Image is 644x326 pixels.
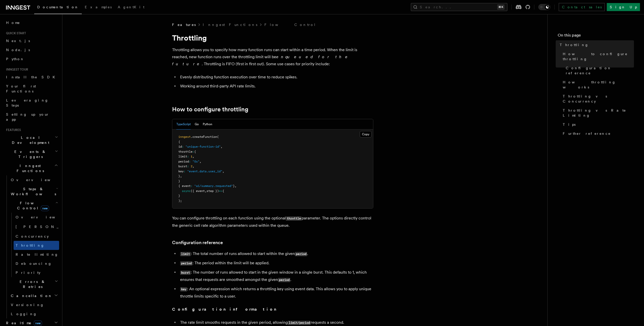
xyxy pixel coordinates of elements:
[16,262,52,266] span: Debouncing
[182,189,191,193] span: async
[561,78,634,92] a: How throttling works
[563,80,634,90] span: How throttling works
[6,98,49,107] span: Leveraging Steps
[9,175,59,184] a: Overview
[187,155,189,158] span: :
[563,94,634,104] span: Throttling vs Concurrency
[4,110,59,124] a: Setting up your app
[176,119,191,129] button: TypeScript
[34,2,82,14] a: Documentation
[4,96,59,110] a: Leveraging Steps
[192,165,194,168] span: ,
[9,213,59,277] div: Flow Controlnew
[558,40,634,49] a: Throttling
[561,92,634,106] a: Throttling vs Concurrency
[9,184,59,199] button: Steps & Workflows
[203,119,212,129] button: Python
[9,300,59,309] a: Versioning
[4,128,21,132] span: Features
[9,279,55,289] span: Errors & Retries
[180,174,182,178] span: ,
[14,268,59,277] a: Priority
[191,165,192,168] span: 2
[16,271,41,275] span: Priority
[178,170,184,173] span: key
[14,213,59,222] a: Overview
[178,199,182,203] span: );
[9,291,59,300] button: Cancellation
[205,189,207,193] span: ,
[563,108,634,118] span: Throttling vs Rate Limiting
[192,155,194,158] span: ,
[222,170,224,173] span: ,
[221,145,222,148] span: ,
[558,32,634,40] h4: On this page
[172,46,373,68] p: Throttling allows you to specify how many function runs can start within a time period. When the ...
[16,215,67,219] span: Overview
[561,120,634,129] a: Tips
[6,20,20,25] span: Home
[288,321,311,325] code: limit/period
[199,160,201,163] span: ,
[178,155,187,158] span: limit
[16,243,45,247] span: Throttling
[195,119,199,129] button: Go
[4,163,54,173] span: Inngest Functions
[115,2,147,14] a: AgentKit
[41,206,49,211] span: new
[179,83,373,90] li: Working around third-party API rate limits.
[497,5,504,10] kbd: ⌘K
[538,4,550,10] button: Toggle dark mode
[178,179,180,183] span: }
[182,145,184,148] span: :
[4,147,59,161] button: Events & Triggers
[179,285,373,300] li: : An optional expression which returns a throttling key using event data. This allows you to appl...
[561,49,634,63] a: How to configure throttling
[6,39,30,43] span: Next.js
[37,5,79,9] span: Documentation
[191,184,192,188] span: :
[16,234,49,238] span: Concurrency
[194,184,233,188] span: "ai/summary.requested"
[180,261,192,266] code: period
[4,54,59,63] a: Python
[9,186,56,197] span: Steps & Workflows
[411,3,507,11] button: Search...⌘K
[14,232,59,241] a: Concurrency
[192,150,194,153] span: :
[34,320,42,326] span: new
[178,160,189,163] span: period
[4,161,59,175] button: Inngest Functions
[6,75,58,79] span: Install the SDK
[178,145,182,148] span: id
[172,22,196,27] span: Features
[118,5,144,9] span: AgentKit
[179,259,373,267] li: : The period within the limit will be applied.
[203,22,257,27] a: Inngest Functions
[191,189,205,193] span: ({ event
[172,307,277,312] strong: Configuration information
[191,135,217,139] span: .createFunction
[14,259,59,268] a: Debouncing
[187,170,222,173] span: "event.data.user_id"
[14,250,59,259] a: Rate limiting
[560,42,589,47] span: Throttling
[194,150,196,153] span: {
[178,165,187,168] span: burst
[178,184,191,188] span: { event
[11,312,37,316] span: Logging
[191,155,192,158] span: 1
[6,57,24,61] span: Python
[4,36,59,45] a: Next.js
[16,252,58,256] span: Rate limiting
[235,184,236,188] span: ,
[6,48,30,52] span: Node.js
[264,22,316,27] a: Flow Control
[178,135,191,139] span: inngest
[566,66,634,76] span: Configuration reference
[185,145,221,148] span: "unique-function-id"
[559,3,605,11] a: Contact sales
[178,174,180,178] span: }
[180,271,191,275] code: burst
[4,133,59,147] button: Local Development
